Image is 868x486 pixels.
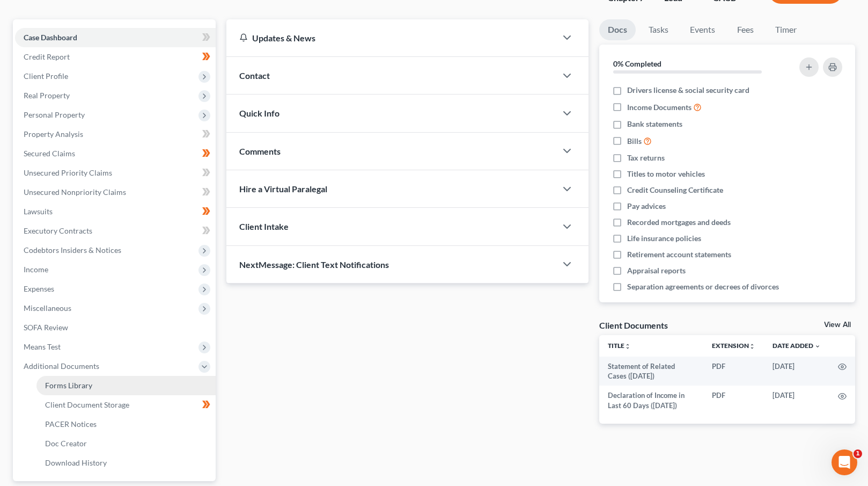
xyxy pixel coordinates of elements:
span: Comments [239,146,281,156]
span: Personal Property [24,110,85,119]
a: Timer [767,19,805,40]
span: Credit Counseling Certificate [627,185,723,195]
a: Titleunfold_more [608,342,631,350]
i: expand_more [814,343,821,350]
i: unfold_more [749,343,755,350]
span: Executory Contracts [24,226,92,235]
span: Additional Documents [24,361,99,371]
div: Updates & News [239,32,544,43]
span: Property Analysis [24,129,83,139]
a: Doc Creator [36,434,216,453]
a: Forms Library [36,376,216,395]
td: [DATE] [764,357,829,386]
td: [DATE] [764,386,829,415]
span: Drivers license & social security card [627,85,749,96]
span: Titles to motor vehicles [627,169,705,179]
a: Tasks [640,19,677,40]
span: Quick Info [239,108,279,118]
span: Retirement account statements [627,249,731,260]
span: SOFA Review [24,323,68,332]
span: Appraisal reports [627,265,686,276]
span: Miscellaneous [24,303,71,313]
span: Means Test [24,342,61,351]
a: Unsecured Priority Claims [15,163,216,183]
a: Secured Claims [15,144,216,163]
span: Client Profile [24,71,68,81]
span: Lawsuits [24,207,53,216]
span: Download History [45,458,107,467]
a: Date Added expand_more [773,342,821,350]
span: Hire a Virtual Paralegal [239,184,327,194]
span: Credit Report [24,52,70,61]
span: Secured Claims [24,149,75,158]
a: Events [681,19,724,40]
span: Forms Library [45,381,92,390]
td: PDF [703,386,764,415]
a: View All [824,321,851,329]
td: Declaration of Income in Last 60 Days ([DATE]) [599,386,703,415]
a: Download History [36,453,216,473]
span: Separation agreements or decrees of divorces [627,281,779,292]
a: PACER Notices [36,415,216,434]
div: Client Documents [599,320,668,331]
a: Fees [728,19,762,40]
a: Lawsuits [15,202,216,221]
span: 1 [854,449,862,458]
span: Bank statements [627,119,682,129]
a: Property Analysis [15,125,216,144]
iframe: Intercom live chat [832,449,857,475]
a: Docs [599,19,636,40]
span: Codebtors Insiders & Notices [24,245,121,255]
span: Contact [239,70,270,81]
a: Case Dashboard [15,28,216,47]
span: Client Document Storage [45,400,129,409]
a: Extensionunfold_more [712,342,755,350]
span: Tax returns [627,153,665,163]
strong: 0% Completed [613,59,661,68]
span: Expenses [24,284,54,293]
a: Unsecured Nonpriority Claims [15,183,216,202]
span: Unsecured Priority Claims [24,168,112,177]
a: Client Document Storage [36,395,216,415]
span: Client Intake [239,221,289,231]
span: Income [24,265,48,274]
span: Doc Creator [45,439,87,448]
td: Statement of Related Cases ([DATE]) [599,357,703,386]
span: Income Documents [627,102,692,113]
td: PDF [703,357,764,386]
span: Case Dashboard [24,33,77,42]
span: Unsecured Nonpriority Claims [24,187,126,197]
span: NextMessage: Client Text Notifications [239,259,389,270]
a: Executory Contracts [15,221,216,241]
span: Bills [627,136,642,147]
span: Life insurance policies [627,233,701,244]
span: PACER Notices [45,419,97,429]
a: Credit Report [15,47,216,67]
span: Pay advices [627,201,666,212]
span: Recorded mortgages and deeds [627,217,731,228]
span: Real Property [24,91,70,100]
a: SOFA Review [15,318,216,337]
i: unfold_more [624,343,631,350]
